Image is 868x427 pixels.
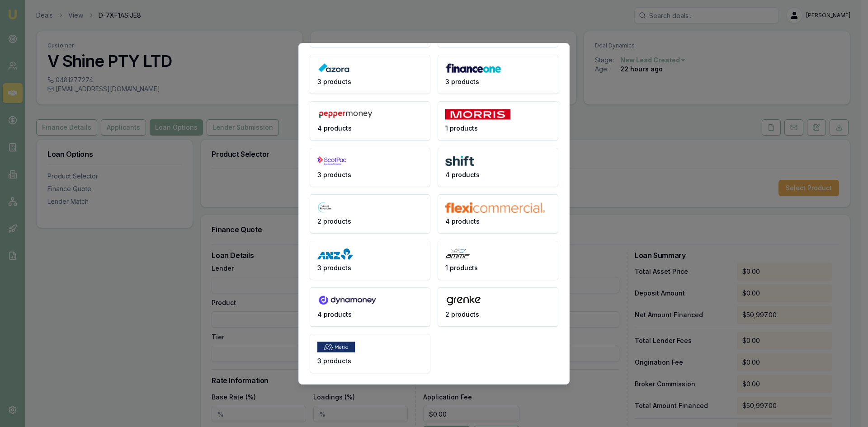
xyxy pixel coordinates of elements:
[317,109,374,120] img: Pepper Money
[310,55,430,94] button: 3 products
[317,295,377,306] img: Dynamoney
[310,194,430,234] button: 2 products
[317,170,351,179] span: 3 products
[445,263,478,272] span: 1 products
[445,170,480,179] span: 4 products
[445,295,482,306] img: Grenke
[310,334,430,373] button: 3 products
[317,342,355,353] img: Metro Finance
[445,62,502,74] img: Finance One
[445,77,479,86] span: 3 products
[317,217,351,226] span: 2 products
[445,249,470,260] img: AMMF
[438,55,558,94] button: 3 products
[317,263,351,272] span: 3 products
[438,148,558,187] button: 4 products
[438,287,558,327] button: 2 products
[445,310,479,319] span: 2 products
[310,287,430,327] button: 4 products
[317,357,351,366] span: 3 products
[317,62,350,74] img: Azora
[317,124,352,133] span: 4 products
[445,124,478,133] span: 1 products
[317,202,332,213] img: The Asset Financier
[438,101,558,141] button: 1 products
[310,241,430,280] button: 3 products
[317,77,351,86] span: 3 products
[317,249,353,260] img: ANZ
[445,109,510,120] img: Morris Finance
[310,148,430,187] button: 3 products
[317,155,346,167] img: ScotPac
[445,217,480,226] span: 4 products
[445,155,474,167] img: Shift
[317,310,352,319] span: 4 products
[445,202,545,213] img: flexicommercial
[310,101,430,141] button: 4 products
[438,241,558,280] button: 1 products
[438,194,558,234] button: 4 products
